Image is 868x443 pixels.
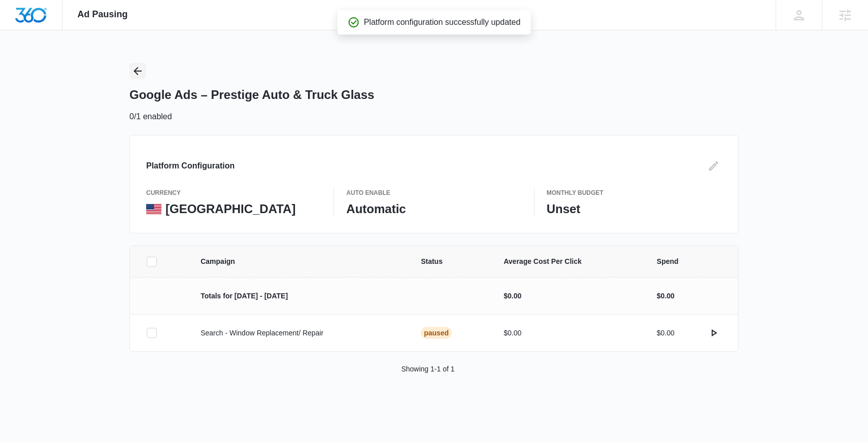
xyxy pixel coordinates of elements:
p: $0.00 [657,328,675,338]
p: Showing 1-1 of 1 [401,364,454,374]
p: Monthly Budget [547,188,722,197]
p: [GEOGRAPHIC_DATA] [165,201,295,217]
p: Auto Enable [346,188,521,197]
span: Status [421,256,479,267]
div: Paused [421,327,452,339]
p: $0.00 [504,291,632,301]
span: Campaign [201,256,396,267]
button: Back [129,63,146,79]
p: Search - Window Replacement/ Repair [201,328,396,338]
p: Automatic [346,201,521,217]
img: United States [146,204,161,214]
p: $0.00 [657,291,675,301]
button: Edit [706,158,722,174]
h1: Google Ads – Prestige Auto & Truck Glass [129,87,374,103]
button: actions.activate [706,325,722,341]
p: Unset [547,201,722,217]
p: Platform configuration successfully updated [364,16,521,28]
p: $0.00 [504,328,632,338]
p: currency [146,188,321,197]
span: Ad Pausing [78,9,128,20]
h3: Platform Configuration [146,160,235,172]
span: Spend [657,256,722,267]
p: 0/1 enabled [129,111,172,123]
span: Average Cost Per Click [504,256,632,267]
p: Totals for [DATE] - [DATE] [201,291,396,301]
